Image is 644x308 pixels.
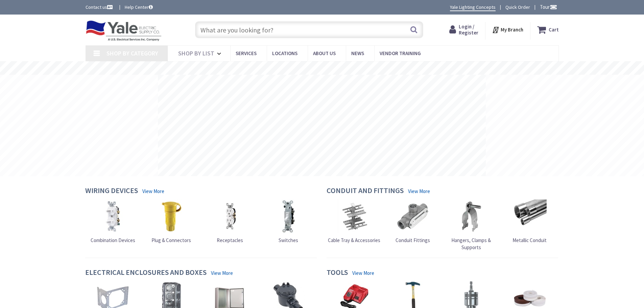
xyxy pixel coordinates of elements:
img: Metallic Conduit [513,199,547,233]
a: Login / Register [449,24,478,36]
img: Combination Devices [96,199,130,233]
a: Metallic Conduit Metallic Conduit [512,199,547,244]
h4: Electrical Enclosures and Boxes [85,268,207,278]
a: Switches Switches [271,199,305,244]
input: What are you looking for? [195,21,423,38]
span: Conduit Fittings [396,237,430,243]
span: Plug & Connectors [151,237,191,243]
span: Cable Tray & Accessories [328,237,380,243]
span: Combination Devices [91,237,135,243]
span: Switches [279,237,298,243]
span: Tour [540,4,557,10]
a: Receptacles Receptacles [213,199,247,244]
strong: Cart [549,24,559,36]
strong: My Branch [501,26,523,33]
span: Login / Register [459,23,478,36]
a: Cable Tray & Accessories Cable Tray & Accessories [328,199,380,244]
span: Shop By List [178,49,214,57]
a: Cart [537,24,559,36]
a: Combination Devices Combination Devices [91,199,135,244]
img: Conduit Fittings [396,199,430,233]
img: Plug & Connectors [154,199,188,233]
a: Hangers, Clamps & Supports Hangers, Clamps & Supports [444,199,499,251]
a: Contact us [86,4,114,10]
img: Receptacles [213,199,247,233]
div: My Branch [492,24,523,36]
a: View More [142,188,164,195]
img: Yale Electric Supply Co. [86,20,162,41]
a: View More [352,269,374,277]
a: View More [211,269,233,277]
img: Switches [271,199,305,233]
a: View More [408,188,430,195]
span: Vendor Training [380,50,421,56]
span: About Us [313,50,336,56]
span: Shop By Category [106,49,158,57]
span: Receptacles [217,237,243,243]
a: Quick Order [505,4,530,10]
a: Plug & Connectors Plug & Connectors [151,199,191,244]
a: Help Center [125,4,153,10]
h4: Conduit and Fittings [327,186,404,196]
a: Yale Lighting Concepts [450,4,496,11]
img: Cable Tray & Accessories [337,199,371,233]
span: Metallic Conduit [512,237,547,243]
h4: Tools [327,268,348,278]
span: Services [236,50,257,56]
span: News [351,50,364,56]
span: Hangers, Clamps & Supports [451,237,491,251]
span: Locations [272,50,297,56]
h4: Wiring Devices [85,186,138,196]
img: Hangers, Clamps & Supports [454,199,488,233]
a: Conduit Fittings Conduit Fittings [396,199,430,244]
